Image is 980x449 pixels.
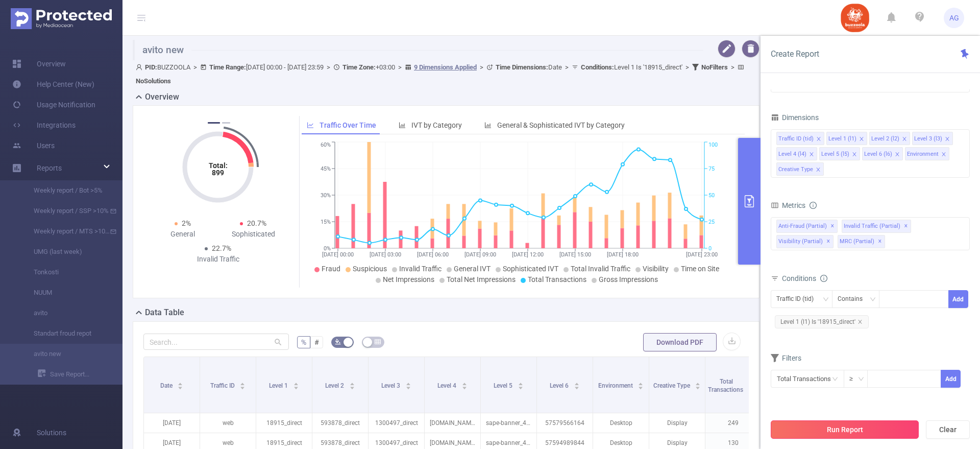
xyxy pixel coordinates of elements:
a: Weekly report / MTS >10% [20,221,110,242]
i: icon: caret-up [574,381,579,384]
span: Date [160,382,174,389]
span: > [477,63,486,71]
p: [DATE] [144,413,200,433]
i: icon: info-circle [820,275,827,282]
i: icon: caret-up [349,381,355,384]
tspan: [DATE] 23:00 [686,251,718,258]
tspan: 15% [321,219,331,225]
span: 20.7% [247,219,266,227]
span: Traffic ID [210,382,236,389]
i: icon: close [816,136,821,143]
span: Total Transactions [528,275,586,283]
button: Run Report [771,420,919,439]
span: ✕ [904,220,908,232]
tspan: 75 [708,166,715,172]
i: icon: info-circle [810,202,817,209]
tspan: 30% [321,192,331,199]
h1: avito new [133,40,703,60]
span: Create Report [771,49,819,59]
tspan: 60% [321,142,331,149]
a: Overview [12,54,66,74]
i: icon: caret-down [405,385,411,388]
span: IVT by Category [411,121,462,129]
li: Traffic ID (tid) [776,132,824,145]
span: ✕ [830,220,835,232]
a: Users [12,135,55,156]
span: Level 1 (l1) Is '18915_direct' [775,315,869,328]
span: Level 5 [494,382,514,389]
p: [DOMAIN_NAME] [425,413,480,433]
i: icon: caret-down [293,385,299,388]
a: Reports [37,158,62,178]
a: Help Center (New) [12,74,94,94]
p: 18915_direct [256,413,312,433]
i: icon: line-chart [307,122,314,129]
p: Desktop [593,413,649,433]
button: Add [948,290,968,308]
span: Level 1 [269,382,289,389]
tspan: 50 [708,192,715,199]
h2: Overview [145,91,179,103]
i: icon: table [375,339,381,345]
span: Gross Impressions [599,275,658,283]
div: Level 6 (l6) [864,148,892,161]
p: web [200,413,256,433]
p: Display [649,413,705,433]
div: Sort [405,381,411,387]
span: Total Net Impressions [447,275,516,283]
tspan: [DATE] 03:00 [370,251,401,258]
span: Invalid Traffic (partial) [842,220,911,233]
tspan: 100 [708,142,718,149]
a: Weekly report / Bot >5% [20,180,110,201]
li: Level 1 (l1) [826,132,867,145]
i: icon: close [816,167,821,173]
li: Level 2 (l2) [869,132,910,145]
tspan: [DATE] 00:00 [322,251,354,258]
button: 2 [222,122,230,124]
i: icon: caret-down [518,385,523,388]
p: sape-banner_47580310730 [481,413,536,433]
span: > [682,63,692,71]
span: > [728,63,738,71]
p: 1300497_direct [369,413,424,433]
span: Sophisticated IVT [503,265,558,273]
b: Conditions : [581,63,614,71]
div: General [148,229,218,240]
span: AG [949,8,959,28]
div: Sort [695,381,701,387]
tspan: 25 [708,219,715,225]
i: icon: close [941,152,946,158]
div: Sort [239,381,246,387]
button: Clear [926,420,970,439]
i: icon: close [902,136,907,143]
div: Sort [638,381,644,387]
span: Fraud [322,265,340,273]
span: Anti-Fraud (partial) [776,220,838,233]
li: Level 6 (l6) [862,147,903,160]
i: icon: bar-chart [484,122,492,129]
div: Traffic ID (tid) [776,291,821,308]
span: > [324,63,333,71]
tspan: [DATE] 15:00 [559,251,591,258]
li: Environment [905,147,949,160]
i: icon: close [945,136,950,143]
b: Time Dimensions : [496,63,548,71]
i: icon: caret-down [178,385,183,388]
b: PID: [145,63,157,71]
i: icon: caret-up [405,381,411,384]
tspan: Total: [209,161,228,170]
div: Sort [518,381,524,387]
a: UMG (last week) [20,242,110,262]
i: icon: down [870,296,876,303]
div: Level 4 (l4) [778,148,806,161]
a: NUUM [20,282,110,303]
span: Visibility [643,265,669,273]
div: ≥ [849,370,860,387]
span: Environment [598,382,634,389]
i: icon: close [859,136,864,143]
span: Level 4 [437,382,458,389]
span: Time on Site [681,265,719,273]
div: Sort [349,381,355,387]
div: Sort [574,381,580,387]
div: Sort [293,381,299,387]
